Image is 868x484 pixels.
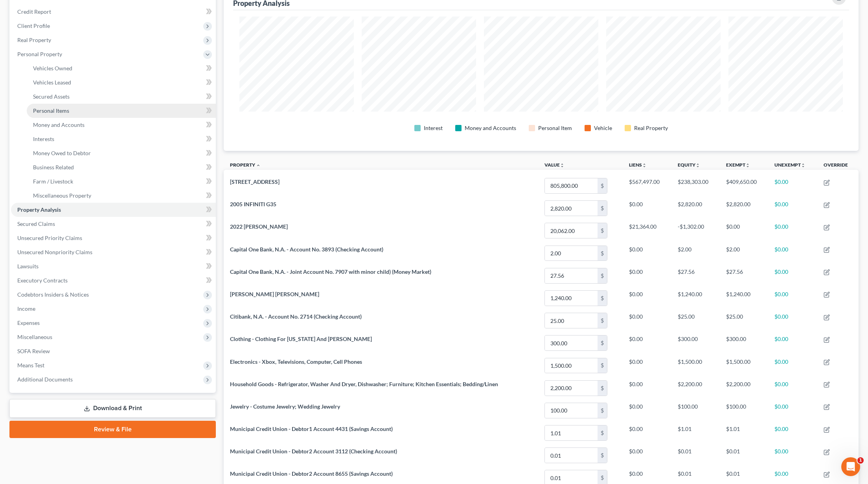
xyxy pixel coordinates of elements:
td: $0.00 [768,354,817,377]
span: Vehicles Owned [33,65,72,71]
td: $0.00 [623,377,671,399]
span: Income [17,305,35,312]
a: Property Analysis [11,203,216,217]
td: $0.00 [768,287,817,309]
input: 0.00 [545,425,598,440]
td: $300.00 [720,332,768,354]
input: 0.00 [545,178,598,193]
span: Means Test [17,362,44,368]
a: Liensunfold_more [629,162,647,168]
span: Personal Property [17,51,62,57]
input: 0.00 [545,223,598,238]
td: $2.00 [671,242,720,264]
i: unfold_more [642,163,647,168]
span: [PERSON_NAME] [PERSON_NAME] [230,291,319,297]
a: Unsecured Priority Claims [11,231,216,245]
div: Money and Accounts [465,124,516,132]
div: Interest [424,124,443,132]
td: $0.00 [768,422,817,444]
span: SOFA Review [17,348,50,354]
div: Real Property [634,124,668,132]
th: Override [817,157,859,175]
span: Capital One Bank, N.A. - Account No. 3893 (Checking Account) [230,246,383,253]
a: Secured Assets [27,90,216,104]
a: Unexemptunfold_more [774,162,805,168]
span: 2005 INFINITI G35 [230,201,276,207]
span: Farm / Livestock [33,178,73,185]
i: unfold_more [560,163,565,168]
a: Unsecured Nonpriority Claims [11,245,216,259]
div: $ [598,358,607,373]
span: Executory Contracts [17,277,68,284]
span: Codebtors Insiders & Notices [17,291,89,298]
span: Real Property [17,37,51,43]
a: Lawsuits [11,259,216,273]
span: Secured Claims [17,220,55,227]
td: $25.00 [720,309,768,332]
input: 0.00 [545,201,598,216]
i: unfold_more [745,163,750,168]
td: $0.00 [623,309,671,332]
td: $2,820.00 [720,197,768,220]
td: $0.00 [768,197,817,220]
td: $0.00 [623,197,671,220]
div: $ [598,246,607,261]
span: Jewelry - Costume Jewelry; Wedding Jewelry [230,403,340,410]
td: $1.01 [720,422,768,444]
span: Property Analysis [17,206,61,213]
td: $567,497.00 [623,174,671,197]
a: Vehicles Leased [27,75,216,90]
a: Review & File [9,421,216,438]
td: $0.00 [623,264,671,287]
span: Miscellaneous [17,334,52,340]
div: $ [598,268,607,283]
a: Valueunfold_more [544,162,565,168]
td: $2,200.00 [671,377,720,399]
span: Business Related [33,164,74,170]
td: $0.00 [768,220,817,242]
td: $0.00 [623,332,671,354]
td: $25.00 [671,309,720,332]
td: $2.00 [720,242,768,264]
input: 0.00 [545,291,598,306]
input: 0.00 [545,268,598,283]
td: $27.56 [671,264,720,287]
td: -$1,302.00 [671,220,720,242]
span: Clothing - Clothing For [US_STATE] And [PERSON_NAME] [230,335,372,342]
td: $0.00 [768,174,817,197]
span: Interests [33,136,54,142]
a: Business Related [27,160,216,174]
td: $0.00 [768,242,817,264]
td: $21,364.00 [623,220,671,242]
a: Personal Items [27,104,216,118]
input: 0.00 [545,313,598,328]
a: Download & Print [9,399,216,418]
a: Vehicles Owned [27,61,216,75]
span: Vehicles Leased [33,79,71,86]
td: $1,240.00 [720,287,768,309]
td: $1,240.00 [671,287,720,309]
td: $0.00 [768,399,817,422]
span: Electronics - Xbox, Televisions, Computer, Cell Phones [230,358,362,365]
td: $0.00 [623,354,671,377]
span: 2022 [PERSON_NAME] [230,223,288,230]
td: $100.00 [671,399,720,422]
td: $0.00 [768,264,817,287]
div: $ [598,448,607,463]
td: $0.00 [623,242,671,264]
span: Additional Documents [17,376,73,383]
td: $0.00 [768,377,817,399]
span: 1 [857,457,864,464]
span: Client Profile [17,22,50,29]
a: Exemptunfold_more [726,162,750,168]
td: $0.00 [720,220,768,242]
div: $ [598,201,607,216]
div: $ [598,313,607,328]
span: Money and Accounts [33,121,85,128]
td: $0.01 [671,444,720,467]
td: $409,650.00 [720,174,768,197]
div: $ [598,223,607,238]
a: Interests [27,132,216,146]
input: 0.00 [545,358,598,373]
td: $0.00 [623,422,671,444]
